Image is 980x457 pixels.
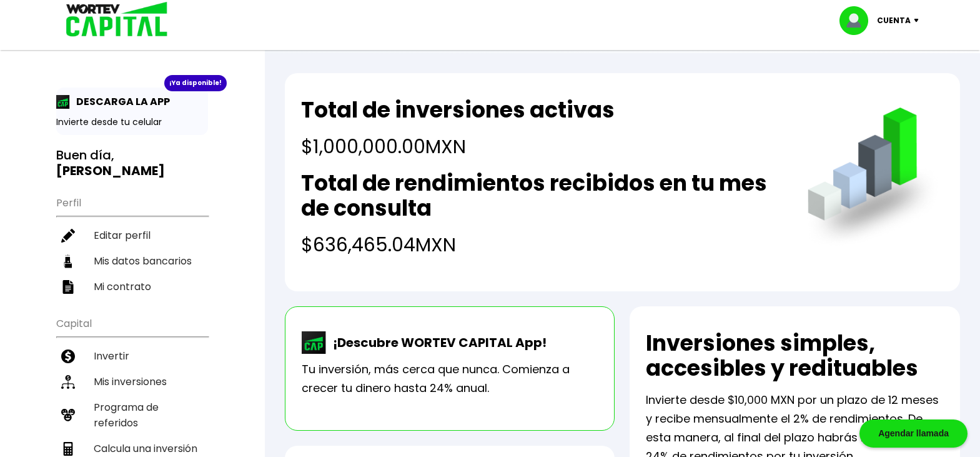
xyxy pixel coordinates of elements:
[301,133,615,161] h4: $1,000,000.00 MXN
[56,162,165,179] b: [PERSON_NAME]
[61,280,75,294] img: contrato-icon.f2db500c.svg
[56,189,208,299] ul: Perfil
[302,331,327,354] img: wortev-capital-app-icon
[646,331,944,381] h2: Inversiones simples, accesibles y redituables
[56,116,208,129] p: Invierte desde tu celular
[56,369,208,394] a: Mis inversiones
[164,75,227,91] div: ¡Ya disponible!
[56,95,70,109] img: app-icon
[61,442,75,456] img: calculadora-icon.17d418c4.svg
[802,108,944,249] img: grafica.516fef24.png
[56,248,208,274] a: Mis datos bancarios
[56,274,208,299] a: Mi contrato
[56,394,208,436] a: Programa de referidos
[61,229,75,243] img: editar-icon.952d3147.svg
[70,94,170,109] p: DESCARGA LA APP
[327,333,547,352] p: ¡Descubre WORTEV CAPITAL App!
[61,408,75,422] img: recomiendanos-icon.9b8e9327.svg
[877,11,911,30] p: Cuenta
[61,375,75,389] img: inversiones-icon.6695dc30.svg
[302,360,598,398] p: Tu inversión, más cerca que nunca. Comienza a crecer tu dinero hasta 24% anual.
[301,171,783,221] h2: Total de rendimientos recibidos en tu mes de consulta
[301,98,615,123] h2: Total de inversiones activas
[911,19,928,23] img: icon-down
[859,419,968,448] div: Agendar llamada
[56,343,208,369] a: Invertir
[839,6,877,35] img: profile-image
[61,349,75,363] img: invertir-icon.b3b967d7.svg
[56,223,208,248] a: Editar perfil
[61,254,75,268] img: datos-icon.10cf9172.svg
[56,148,208,179] h3: Buen día,
[301,231,783,259] h4: $636,465.04 MXN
